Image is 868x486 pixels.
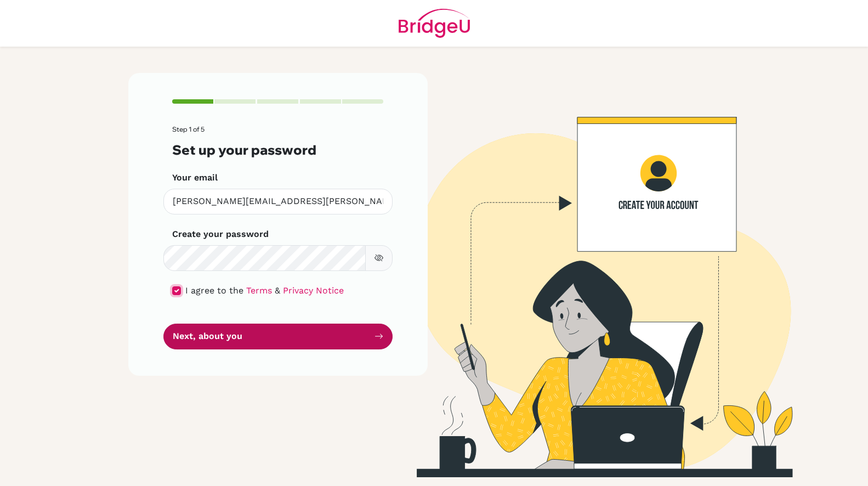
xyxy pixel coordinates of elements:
[172,171,218,184] label: Your email
[283,285,344,296] a: Privacy Notice
[163,324,393,349] button: Next, about you
[246,285,272,296] a: Terms
[275,285,280,296] span: &
[163,189,393,214] input: Insert your email*
[185,285,243,296] span: I agree to the
[172,142,384,158] h3: Set up your password
[172,125,205,133] span: Step 1 of 5
[172,228,269,241] label: Create your password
